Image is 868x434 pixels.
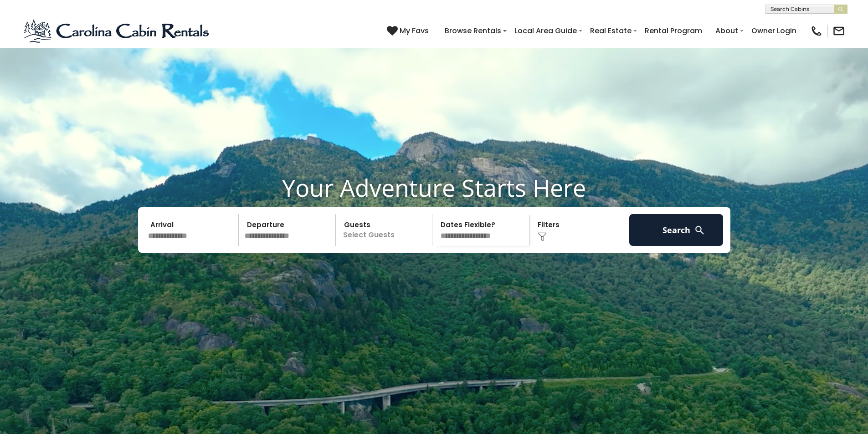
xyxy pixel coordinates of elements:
[711,23,743,39] a: About
[586,23,636,39] a: Real Estate
[7,174,861,202] h1: Your Adventure Starts Here
[629,214,724,246] button: Search
[747,23,801,39] a: Owner Login
[510,23,581,39] a: Local Area Guide
[538,232,547,241] img: filter--v1.png
[387,25,431,37] a: My Favs
[694,225,705,236] img: search-regular-white.png
[400,25,429,36] span: My Favs
[23,17,212,45] img: Blue-2.png
[640,23,707,39] a: Rental Program
[339,214,432,246] p: Select Guests
[810,25,823,37] img: phone-regular-black.png
[440,23,506,39] a: Browse Rentals
[832,25,845,37] img: mail-regular-black.png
